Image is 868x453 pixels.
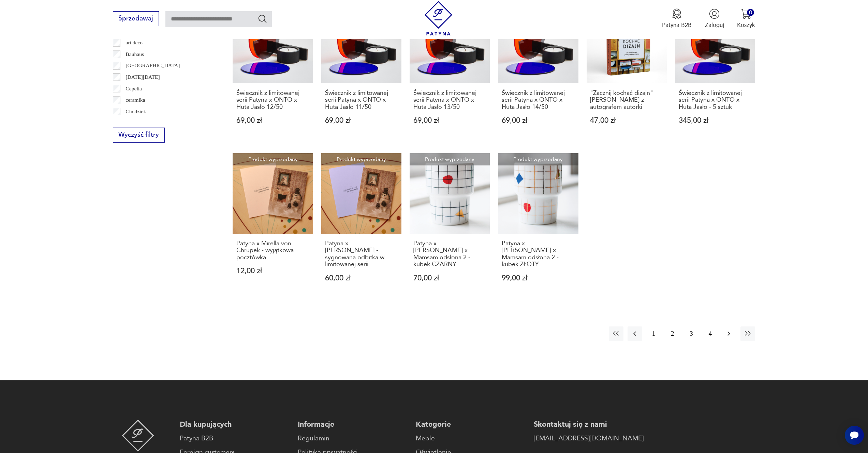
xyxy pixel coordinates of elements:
h3: Świecznik z limitowanej serii Patyna x ONTO x Huta Jasło 14/50 [502,90,575,111]
p: [GEOGRAPHIC_DATA] [126,61,180,70]
a: Produkt wyprzedanyŚwiecznik z limitowanej serii Patyna x ONTO x Huta Jasło - 5 sztukŚwiecznik z l... [675,3,755,140]
iframe: Smartsupp widget button [845,426,864,445]
p: 69,00 zł [502,117,575,124]
a: Produkt wyprzedanyPatyna x Mirella von Chrupek - wyjątkowa pocztówkaPatyna x Mirella von Chrupek ... [233,153,313,297]
button: Zaloguj [705,9,724,29]
p: Patyna B2B [662,21,692,29]
p: Cepelia [126,84,142,93]
img: Patyna - sklep z meblami i dekoracjami vintage [421,1,456,35]
p: 345,00 zł [679,117,752,124]
p: Koszyk [737,21,755,29]
a: Produkt wyprzedanyŚwiecznik z limitowanej serii Patyna x ONTO x Huta Jasło 11/50Świecznik z limit... [321,3,401,140]
img: Ikona medalu [672,9,682,19]
button: Wyczyść filtry [113,128,165,143]
button: 3 [684,326,698,341]
a: [EMAIL_ADDRESS][DOMAIN_NAME] [534,434,644,443]
p: Informacje [298,420,408,429]
button: Szukaj [258,14,267,24]
img: Ikona koszyka [741,9,751,19]
a: Regulamin [298,434,408,443]
p: Bauhaus [126,50,144,59]
h3: Patyna x [PERSON_NAME] x Mamsam odsłona 2 - kubek ZŁOTY [502,240,575,268]
button: 1 [646,326,661,341]
h3: Świecznik z limitowanej serii Patyna x ONTO x Huta Jasło - 5 sztuk [679,90,752,111]
p: 70,00 zł [413,275,486,282]
p: 69,00 zł [325,117,398,124]
button: Patyna B2B [662,9,692,29]
img: Patyna - sklep z meblami i dekoracjami vintage [122,420,154,452]
h3: Patyna x Mirella von Chrupek - wyjątkowa pocztówka [236,240,309,261]
button: 2 [665,326,680,341]
p: art deco [126,38,143,47]
h3: Patyna x [PERSON_NAME] x Mamsam odsłona 2 - kubek CZARNY [413,240,486,268]
button: Sprzedawaj [113,11,159,26]
p: 47,00 zł [590,117,663,124]
p: 69,00 zł [413,117,486,124]
a: Produkt wyprzedanyŚwiecznik z limitowanej serii Patyna x ONTO x Huta Jasło 12/50Świecznik z limit... [233,3,313,140]
p: Dla kupujących [180,420,290,429]
a: Produkt wyprzedanyPatyna x Malwina Konopacka x Mamsam odsłona 2 - kubek ZŁOTYPatyna x [PERSON_NAM... [498,153,578,297]
img: Ikonka użytkownika [709,9,720,19]
p: 69,00 zł [236,117,309,124]
p: Kategorie [416,420,526,429]
a: Produkt wyprzedanyPatyna x Mirella von Chrupek - sygnowana odbitka w limitowanej seriiPatyna x [P... [321,153,401,297]
h3: Świecznik z limitowanej serii Patyna x ONTO x Huta Jasło 12/50 [236,90,309,111]
p: 99,00 zł [502,275,575,282]
p: Skontaktuj się z nami [534,420,644,429]
h3: Świecznik z limitowanej serii Patyna x ONTO x Huta Jasło 13/50 [413,90,486,111]
a: Patyna B2B [180,434,290,443]
a: Produkt wyprzedanyŚwiecznik z limitowanej serii Patyna x ONTO x Huta Jasło 13/50Świecznik z limit... [410,3,490,140]
div: 0 [747,9,754,16]
h3: "Zacznij kochać dizajn" [PERSON_NAME] z autografem autorki [590,90,663,111]
p: Zaloguj [705,21,724,29]
button: 0Koszyk [737,9,755,29]
p: 12,00 zł [236,267,309,275]
p: Ćmielów [126,118,145,127]
a: Produkt wyprzedany"Zacznij kochać dizajn" Beaty Bochińskiej z autografem autorki"Zacznij kochać d... [587,3,667,140]
h3: Patyna x [PERSON_NAME] - sygnowana odbitka w limitowanej serii [325,240,398,268]
p: ceramika [126,96,145,104]
p: 60,00 zł [325,275,398,282]
a: Ikona medaluPatyna B2B [662,9,692,29]
a: Sprzedawaj [113,16,159,22]
p: [DATE][DATE] [126,73,160,82]
h3: Świecznik z limitowanej serii Patyna x ONTO x Huta Jasło 11/50 [325,90,398,111]
button: 4 [703,326,718,341]
a: Meble [416,434,526,443]
a: Produkt wyprzedanyŚwiecznik z limitowanej serii Patyna x ONTO x Huta Jasło 14/50Świecznik z limit... [498,3,578,140]
p: Chodzież [126,107,146,116]
a: Produkt wyprzedanyPatyna x Malwina Konopacka x Mamsam odsłona 2 - kubek CZARNYPatyna x [PERSON_NA... [410,153,490,297]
